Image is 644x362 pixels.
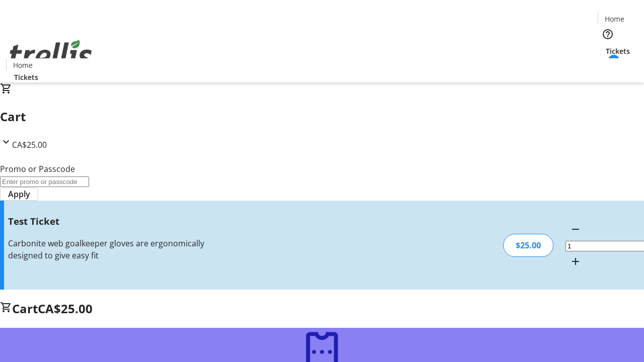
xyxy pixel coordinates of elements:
[38,300,93,317] span: CA$25.00
[503,234,553,257] div: $25.00
[598,46,638,56] a: Tickets
[14,72,38,82] span: Tickets
[606,46,630,56] span: Tickets
[6,72,46,82] a: Tickets
[566,219,586,239] button: Decrement by one
[12,139,47,150] span: CA$25.00
[13,60,33,70] span: Home
[566,251,586,271] button: Increment by one
[8,214,228,228] h3: Test Ticket
[7,60,39,70] a: Home
[6,29,96,79] img: Orient E2E Organization 62NfgGhcA5's Logo
[605,14,624,24] span: Home
[8,237,228,261] div: Carbonite web goalkeeper gloves are ergonomically designed to give easy fit
[598,56,618,76] button: Cart
[598,24,618,44] button: Help
[8,188,30,200] span: Apply
[598,14,630,24] a: Home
